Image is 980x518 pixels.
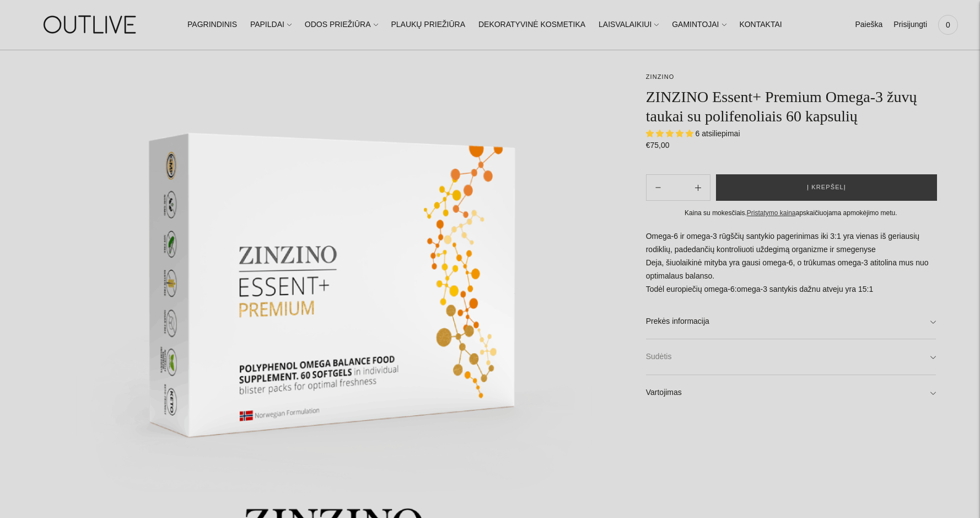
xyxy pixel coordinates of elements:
[646,73,675,80] a: ZINZINO
[672,13,726,37] a: GAMINTOJAI
[940,17,956,33] span: 0
[670,180,686,196] input: Product quantity
[478,13,585,37] a: DEKORATYVINĖ KOSMETIKA
[716,174,937,201] button: Į krepšelį
[646,339,936,375] a: Sudėtis
[646,207,936,219] div: Kaina su mokesčiais. apskaičiuojama apmokėjimo metu.
[599,13,659,37] a: LAISVALAIKIUI
[696,129,740,138] span: 6 atsiliepimai
[807,182,846,193] span: Į krepšelį
[250,13,292,37] a: PAPILDAI
[646,230,936,296] p: Omega-6 ir omega-3 rūgščių santykio pagerinimas iki 3:1 yra vienas iš geriausių rodiklių, padedan...
[646,375,936,410] a: Vartojimas
[646,129,696,138] span: 5.00 stars
[646,141,670,149] span: €75,00
[893,13,927,37] a: Prisijungti
[391,13,465,37] a: PLAUKŲ PRIEŽIŪRA
[187,13,237,37] a: PAGRINDINIS
[647,174,670,201] button: Add product quantity
[686,174,710,201] button: Subtract product quantity
[646,304,936,339] a: Prekės informacija
[739,13,782,37] a: KONTAKTAI
[646,87,936,126] h1: ZINZINO Essent+ Premium Omega-3 žuvų taukai su polifenoliais 60 kapsulių
[855,13,882,37] a: Paieška
[305,13,378,37] a: ODOS PRIEŽIŪRA
[747,209,796,217] a: Pristatymo kaina
[938,13,958,37] a: 0
[22,6,160,44] img: OUTLIVE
